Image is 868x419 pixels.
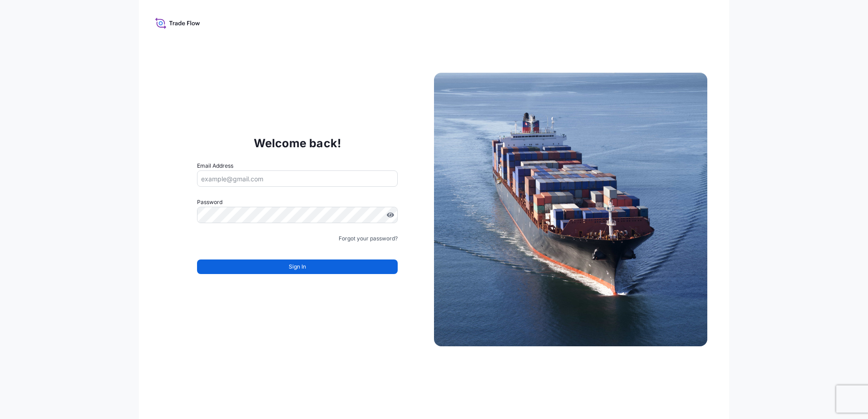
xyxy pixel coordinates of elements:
[254,136,341,150] p: Welcome back!
[197,161,233,170] label: Email Address
[434,73,707,346] img: Ship illustration
[197,170,398,187] input: example@gmail.com
[197,198,398,207] label: Password
[339,234,398,243] a: Forgot your password?
[197,259,398,274] button: Sign In
[289,262,306,271] span: Sign In
[387,211,394,219] button: Show password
